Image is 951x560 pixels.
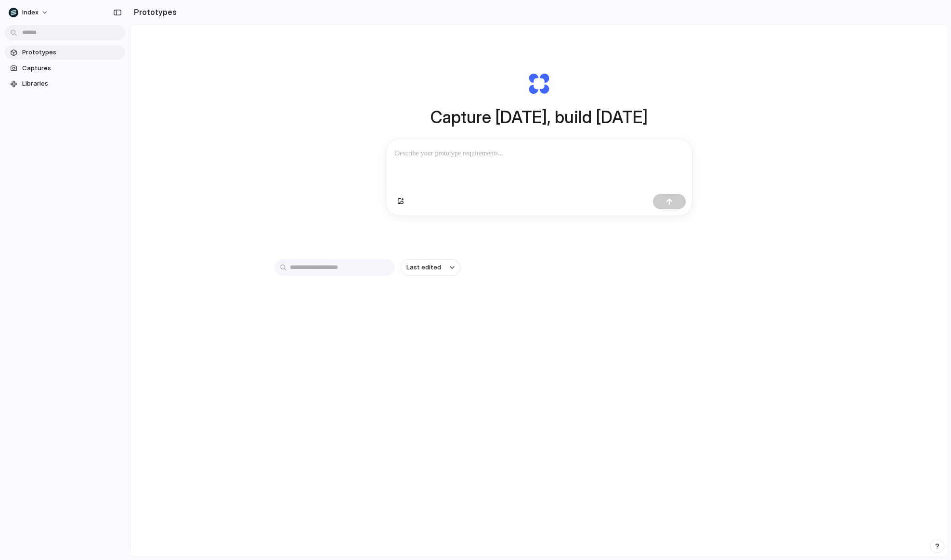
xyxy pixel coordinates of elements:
a: Captures [5,61,125,76]
span: Captures [22,64,121,73]
span: Prototypes [22,48,121,57]
a: Prototypes [5,45,125,60]
span: Libraries [22,79,121,89]
h2: Prototypes [130,6,177,18]
button: Last edited [401,259,460,276]
button: Index [5,5,53,20]
a: Libraries [5,76,125,91]
span: Index [22,8,39,17]
span: Last edited [406,263,441,272]
h1: Capture [DATE], build [DATE] [430,104,648,130]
